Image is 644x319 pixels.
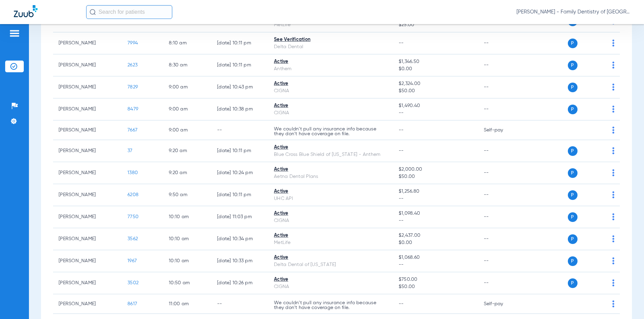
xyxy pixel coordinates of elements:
[274,300,388,310] p: We couldn’t pull any insurance info because they don’t have coverage on file.
[274,21,388,29] div: MetLife
[612,84,614,91] img: group-dot-blue.svg
[163,120,212,140] td: 9:00 AM
[478,250,525,272] td: --
[274,65,388,73] div: Anthem
[478,120,525,140] td: Self-pay
[478,184,525,206] td: --
[399,254,473,261] span: $1,068.60
[274,239,388,246] div: MetLife
[612,147,614,154] img: group-dot-blue.svg
[274,109,388,117] div: CIGNA
[127,128,137,132] span: 7667
[53,184,122,206] td: [PERSON_NAME]
[610,286,644,319] iframe: Chat Widget
[163,76,212,98] td: 9:00 AM
[212,272,268,294] td: [DATE] 10:26 PM
[612,191,614,198] img: group-dot-blue.svg
[127,280,139,285] span: 3502
[274,151,388,158] div: Blue Cross Blue Shield of [US_STATE] - Anthem
[399,239,473,246] span: $0.00
[612,169,614,176] img: group-dot-blue.svg
[212,54,268,76] td: [DATE] 10:11 PM
[478,140,525,162] td: --
[568,168,577,178] span: P
[53,32,122,54] td: [PERSON_NAME]
[478,162,525,184] td: --
[274,166,388,173] div: Active
[127,170,138,175] span: 1380
[274,80,388,87] div: Active
[568,105,577,114] span: P
[399,210,473,217] span: $1,098.40
[212,250,268,272] td: [DATE] 10:33 PM
[163,206,212,228] td: 10:10 AM
[568,61,577,70] span: P
[127,85,138,89] span: 7829
[163,54,212,76] td: 8:30 AM
[53,162,122,184] td: [PERSON_NAME]
[478,228,525,250] td: --
[274,43,388,51] div: Delta Dental
[53,294,122,314] td: [PERSON_NAME]
[274,144,388,151] div: Active
[568,234,577,244] span: P
[127,41,138,45] span: 7994
[53,272,122,294] td: [PERSON_NAME]
[612,62,614,68] img: group-dot-blue.svg
[163,294,212,314] td: 11:00 AM
[399,188,473,195] span: $1,256.80
[53,228,122,250] td: [PERSON_NAME]
[612,235,614,242] img: group-dot-blue.svg
[127,192,139,197] span: 6208
[399,173,473,180] span: $50.00
[399,109,473,117] span: --
[163,272,212,294] td: 10:50 AM
[478,272,525,294] td: --
[127,301,137,306] span: 8617
[274,87,388,95] div: CIGNA
[478,54,525,76] td: --
[212,140,268,162] td: [DATE] 10:11 PM
[212,98,268,120] td: [DATE] 10:38 PM
[274,102,388,109] div: Active
[212,120,268,140] td: --
[127,107,138,111] span: 8479
[53,250,122,272] td: [PERSON_NAME]
[399,80,473,87] span: $2,324.00
[612,213,614,220] img: group-dot-blue.svg
[399,283,473,290] span: $50.00
[399,102,473,109] span: $1,490.40
[163,228,212,250] td: 10:10 AM
[212,184,268,206] td: [DATE] 10:11 PM
[212,76,268,98] td: [DATE] 10:43 PM
[478,32,525,54] td: --
[399,217,473,224] span: --
[274,261,388,268] div: Delta Dental of [US_STATE]
[53,98,122,120] td: [PERSON_NAME]
[163,162,212,184] td: 9:20 AM
[274,276,388,283] div: Active
[399,87,473,95] span: $50.00
[399,41,404,45] span: --
[399,301,404,306] span: --
[274,195,388,202] div: UHC API
[274,58,388,65] div: Active
[399,65,473,73] span: $0.00
[399,58,473,65] span: $1,346.50
[478,206,525,228] td: --
[568,212,577,222] span: P
[127,148,133,153] span: 37
[399,166,473,173] span: $2,000.00
[274,254,388,261] div: Active
[163,250,212,272] td: 10:10 AM
[53,76,122,98] td: [PERSON_NAME]
[612,127,614,134] img: group-dot-blue.svg
[612,257,614,264] img: group-dot-blue.svg
[399,128,404,132] span: --
[86,5,172,19] input: Search for patients
[568,83,577,92] span: P
[568,146,577,156] span: P
[274,232,388,239] div: Active
[9,29,20,38] img: hamburger-icon
[612,106,614,113] img: group-dot-blue.svg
